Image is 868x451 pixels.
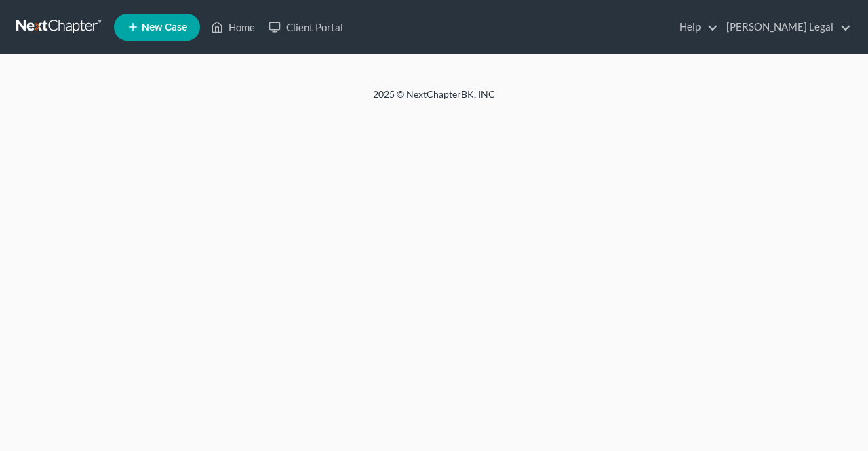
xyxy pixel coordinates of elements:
[262,15,350,39] a: Client Portal
[673,15,718,39] a: Help
[47,87,821,112] div: 2025 © NextChapterBK, INC
[204,15,262,39] a: Home
[719,15,851,39] a: [PERSON_NAME] Legal
[114,14,200,41] new-legal-case-button: New Case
